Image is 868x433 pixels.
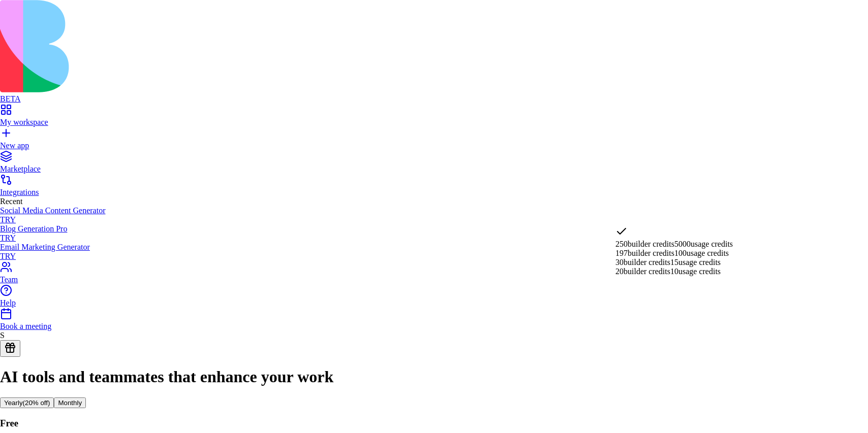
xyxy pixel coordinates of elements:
span: 5000 usage credits [674,240,733,248]
span: 30 builder credits [615,258,670,267]
span: 250 builder credits [615,240,674,248]
span: 197 builder credits [615,249,674,257]
span: 100 usage credits [674,249,729,257]
span: 15 usage credits [670,258,721,267]
span: 10 usage credits [670,267,721,276]
span: 20 builder credits [615,267,670,276]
